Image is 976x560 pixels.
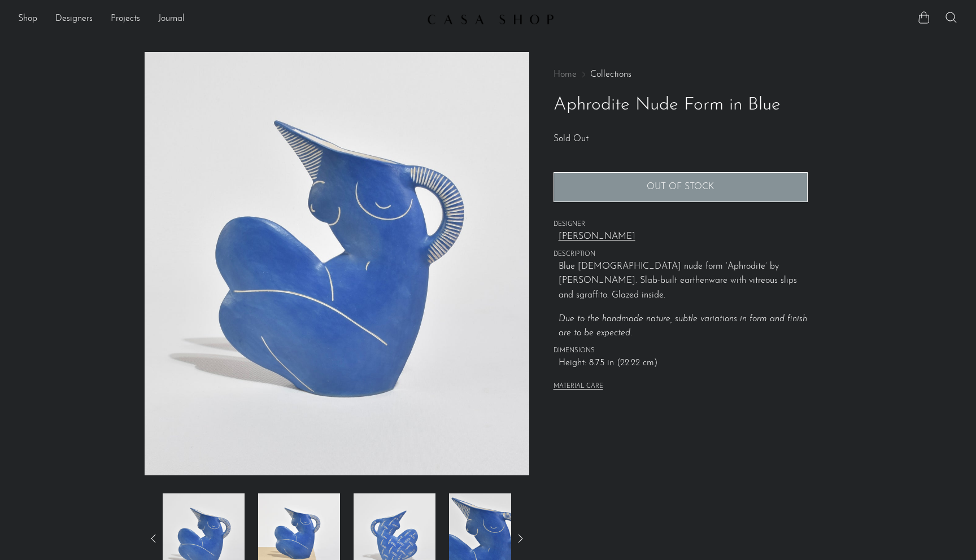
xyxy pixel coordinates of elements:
span: DESCRIPTION [554,250,808,260]
a: [PERSON_NAME] [559,230,808,244]
span: Out of stock [647,182,714,193]
a: Shop [18,12,37,27]
img: Aphrodite Nude Form in Blue [145,52,529,475]
button: Add to cart [554,172,808,202]
nav: Breadcrumbs [554,70,808,79]
button: MATERIAL CARE [554,383,603,391]
span: DIMENSIONS [554,346,808,356]
ul: NEW HEADER MENU [18,10,418,29]
h1: Aphrodite Nude Form in Blue [554,91,808,120]
span: Home [554,70,577,79]
p: Blue [DEMOGRAPHIC_DATA] nude form ‘Aphrodite’ by [PERSON_NAME]. Slab-built earthenware with vitre... [559,260,808,303]
span: Sold Out [554,134,589,143]
a: Collections [590,70,631,79]
span: Height: 8.75 in (22.22 cm) [559,356,808,371]
em: Due to the handmade nature, subtle variations in form and finish are to be expected. [559,314,807,338]
a: Projects [111,12,140,27]
a: Journal [158,12,185,27]
span: DESIGNER [554,220,808,230]
nav: Desktop navigation [18,10,418,29]
a: Designers [55,12,93,27]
